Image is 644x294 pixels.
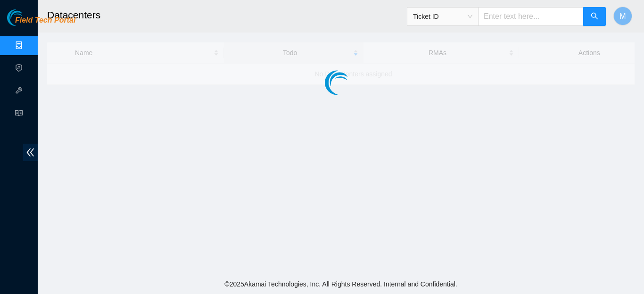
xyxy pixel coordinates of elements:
[7,9,48,26] img: Akamai Technologies
[613,7,632,25] button: M
[15,16,75,25] span: Field Tech Portal
[478,7,584,26] input: Enter text here...
[7,17,75,29] a: Akamai TechnologiesField Tech Portal
[591,12,598,21] span: search
[619,10,626,22] span: M
[38,274,644,294] footer: © 2025 Akamai Technologies, Inc. All Rights Reserved. Internal and Confidential.
[15,105,23,124] span: read
[583,7,606,26] button: search
[23,144,38,161] span: double-left
[413,9,472,24] span: Ticket ID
